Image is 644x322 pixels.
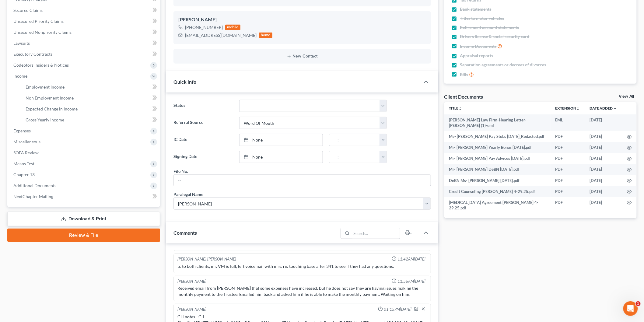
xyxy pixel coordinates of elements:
[444,142,551,153] td: Mr- [PERSON_NAME] Yearly Bonus [DATE].pdf
[460,43,497,49] span: Income Documents
[460,15,504,21] span: Titles to motor vehicles
[585,164,622,175] td: [DATE]
[551,142,585,153] td: PDF
[173,191,203,198] div: Paralegal Name
[585,114,622,131] td: [DATE]
[636,301,641,306] span: 1
[13,139,40,144] span: Miscellaneous
[13,150,39,155] span: SOFA Review
[460,33,530,40] span: Drivers license & social security card
[177,306,206,313] div: [PERSON_NAME]
[398,278,426,284] span: 11:56AM[DATE]
[551,153,585,164] td: PDF
[13,19,64,24] span: Unsecured Priority Claims
[619,94,634,99] a: View All
[13,73,27,79] span: Income
[7,212,160,226] a: Download & Print
[170,117,236,129] label: Referral Source
[551,164,585,175] td: PDF
[444,164,551,175] td: Mr- [PERSON_NAME] DeBN [DATE].pdf
[352,228,400,239] input: Search...
[177,263,427,269] div: tc to both clients, mr. VM is full, left voicemail with mrs. re: touching base after 341 to see i...
[173,230,197,236] span: Comments
[444,186,551,197] td: Credit Counseling [PERSON_NAME] 4-29.25.pdf
[585,142,622,153] td: [DATE]
[21,82,160,93] a: Employment Income
[170,151,236,163] label: Signing Date
[555,106,580,110] a: Extensionunfold_more
[170,134,236,146] label: IC Date
[384,306,412,312] span: 01:15PM[DATE]
[551,175,585,186] td: PDF
[225,25,240,30] div: mobile
[240,151,323,163] a: None
[13,8,43,13] span: Secured Claims
[590,106,617,110] a: Date Added expand_more
[9,38,160,49] a: Lawsuits
[623,301,638,316] iframe: Intercom live chat
[449,106,462,110] a: Titleunfold_more
[13,51,52,57] span: Executory Contracts
[185,24,223,30] div: [PHONE_NUMBER]
[585,175,622,186] td: [DATE]
[444,131,551,142] td: Ms- [PERSON_NAME] Pay Stubs [DATE]_Redacted.pdf
[551,131,585,142] td: PDF
[26,106,78,111] span: Expected Change in Income
[13,183,56,188] span: Additional Documents
[329,134,380,146] input: -- : --
[9,49,160,60] a: Executory Contracts
[185,32,257,38] div: [EMAIL_ADDRESS][DOMAIN_NAME]
[21,114,160,125] a: Gross Yearly Income
[9,16,160,27] a: Unsecured Priority Claims
[21,103,160,114] a: Expected Change in Income
[178,54,426,59] button: New Contact
[460,62,546,68] span: Separation agreements or decrees of divorces
[13,40,30,46] span: Lawsuits
[444,197,551,214] td: [MEDICAL_DATA] Agreement [PERSON_NAME] 4-29.25.pdf
[26,84,65,89] span: Employment Income
[9,147,160,158] a: SOFA Review
[26,95,74,100] span: Non Employment Income
[460,6,492,12] span: Bank statements
[585,153,622,164] td: [DATE]
[444,175,551,186] td: DeBN Ms- [PERSON_NAME] [DATE].pdf
[9,5,160,16] a: Secured Claims
[177,256,236,262] div: [PERSON_NAME] [PERSON_NAME]
[13,161,34,166] span: Means Test
[614,107,617,110] i: expand_more
[13,128,31,133] span: Expenses
[174,175,431,186] input: --
[551,197,585,214] td: PDF
[460,53,493,59] span: Appraisal reports
[398,256,426,262] span: 11:42AM[DATE]
[21,93,160,103] a: Non Employment Income
[26,117,64,122] span: Gross Yearly Income
[13,194,53,199] span: NextChapter Mailing
[444,114,551,131] td: [PERSON_NAME] Law Firm-Hearing Letter-[PERSON_NAME] (1)-eml
[460,24,519,30] span: Retirement account statements
[585,197,622,214] td: [DATE]
[444,93,483,100] div: Client Documents
[7,229,160,242] a: Review & File
[13,30,72,35] span: Unsecured Nonpriority Claims
[170,100,236,112] label: Status
[177,278,206,284] div: [PERSON_NAME]
[13,62,69,68] span: Codebtors Insiders & Notices
[551,114,585,131] td: EML
[13,172,35,177] span: Chapter 13
[177,285,427,297] div: Received email from [PERSON_NAME] that some expenses have increased, but he does not say they are...
[9,27,160,38] a: Unsecured Nonpriority Claims
[585,186,622,197] td: [DATE]
[444,153,551,164] td: Mr- [PERSON_NAME] Pay Advices [DATE].pdf
[173,79,196,85] span: Quick Info
[585,131,622,142] td: [DATE]
[459,107,462,110] i: unfold_more
[9,191,160,202] a: NextChapter Mailing
[551,186,585,197] td: PDF
[240,134,323,146] a: None
[173,168,188,174] div: File No.
[576,107,580,110] i: unfold_more
[460,72,468,78] span: Bills
[178,16,426,23] div: [PERSON_NAME]
[329,151,380,163] input: -- : --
